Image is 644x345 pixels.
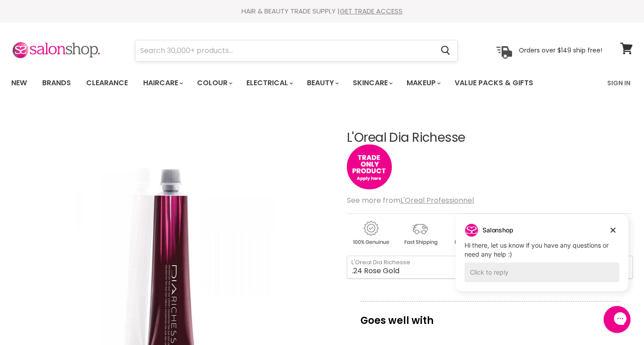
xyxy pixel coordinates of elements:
img: tradeonly_small.jpg [347,144,392,189]
input: Search [136,40,434,61]
img: genuine.gif [347,219,394,247]
a: Electrical [240,74,298,92]
img: returns.gif [446,219,493,247]
iframe: Gorgias live chat messenger [599,303,635,336]
a: Skincare [346,74,398,92]
a: L'Oreal Professionnel [400,195,474,205]
a: Value Packs & Gifts [448,74,540,92]
a: Haircare [136,74,188,92]
a: New [4,74,34,92]
button: Search [434,40,457,61]
a: Brands [35,74,78,92]
iframe: Gorgias live chat campaigns [449,213,635,305]
a: Makeup [400,74,446,92]
p: Orders over $149 ship free! [519,46,602,54]
p: Goes well with [360,301,619,331]
h1: L'Oreal Dia Richesse [347,131,633,145]
a: GET TRADE ACCESS [340,6,403,16]
a: Beauty [300,74,344,92]
img: shipping.gif [396,219,444,247]
a: Clearance [79,74,135,92]
a: Sign In [602,74,636,92]
a: Colour [190,74,238,92]
form: Product [135,40,458,61]
span: See more from [347,195,474,205]
ul: Main menu [4,70,571,96]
